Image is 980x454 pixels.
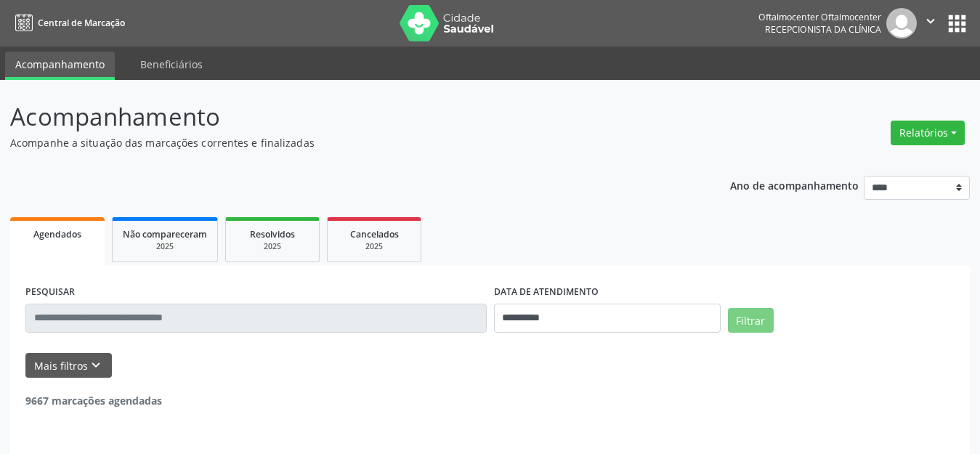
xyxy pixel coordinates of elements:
button: Filtrar [728,308,774,333]
div: Oftalmocenter Oftalmocenter [758,11,881,23]
i: keyboard_arrow_down [88,357,104,373]
a: Beneficiários [130,52,213,77]
p: Acompanhamento [10,99,682,135]
p: Acompanhe a situação das marcações correntes e finalizadas [10,135,682,150]
div: 2025 [123,241,207,252]
i:  [923,13,939,29]
span: Recepcionista da clínica [765,23,881,36]
a: Central de Marcação [10,11,125,35]
strong: 9667 marcações agendadas [25,394,162,408]
span: Cancelados [350,228,399,240]
label: DATA DE ATENDIMENTO [494,281,599,304]
span: Central de Marcação [38,17,125,29]
span: Não compareceram [123,228,207,240]
button: Mais filtroskeyboard_arrow_down [25,353,112,378]
label: PESQUISAR [25,281,75,304]
button: Relatórios [891,121,965,145]
p: Ano de acompanhamento [730,176,859,194]
span: Resolvidos [250,228,295,240]
a: Acompanhamento [5,52,115,80]
button:  [917,8,944,38]
div: 2025 [236,241,309,252]
span: Agendados [33,228,81,240]
img: img [886,8,917,38]
div: 2025 [338,241,410,252]
button: apps [944,11,970,36]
